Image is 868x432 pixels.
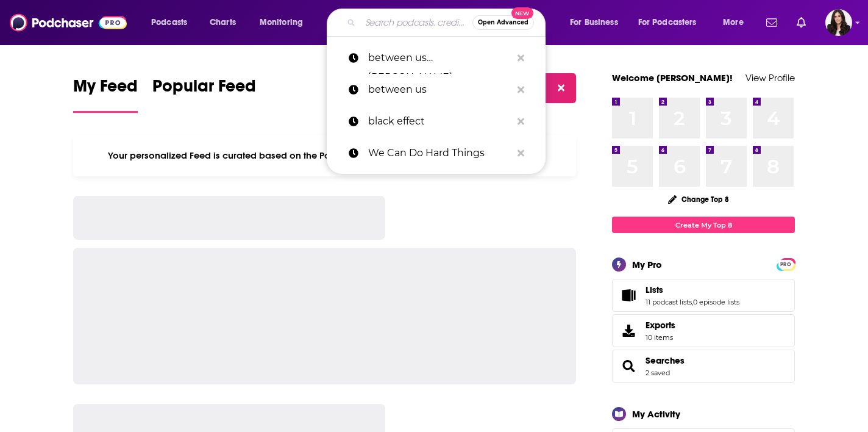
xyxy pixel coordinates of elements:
span: Lists [612,279,795,312]
a: black effect [327,106,546,137]
a: 11 podcast lists [646,298,692,306]
span: Popular Feed [152,76,256,104]
span: Podcasts [151,14,187,31]
button: open menu [630,13,714,32]
input: Search podcasts, credits, & more... [360,13,472,32]
a: We Can Do Hard Things [327,137,546,169]
button: Open AdvancedNew [472,15,534,30]
a: My Feed [73,76,138,113]
span: Lists [646,284,663,295]
span: Charts [210,14,236,31]
span: Exports [646,320,675,331]
div: Your personalized Feed is curated based on the Podcasts, Creators, Users, and Lists that you Follow. [73,135,576,176]
a: Popular Feed [152,76,256,113]
span: Searches [612,350,795,383]
span: My Feed [73,76,138,104]
a: 0 episode lists [693,298,739,306]
p: between us [368,74,511,106]
a: PRO [778,259,793,268]
span: Monitoring [260,14,303,31]
a: between us [327,74,546,106]
a: Welcome [PERSON_NAME]! [612,72,733,84]
span: Exports [616,322,641,339]
div: Search podcasts, credits, & more... [338,9,557,37]
span: For Business [570,14,618,31]
p: between us dubrow [368,42,511,74]
span: 10 items [646,333,675,342]
img: User Profile [825,9,852,36]
a: Lists [616,287,641,304]
a: Show notifications dropdown [761,12,782,33]
span: Logged in as RebeccaShapiro [825,9,852,36]
button: open menu [251,13,319,32]
a: View Profile [745,72,795,84]
span: New [511,7,533,19]
button: Change Top 8 [661,192,736,207]
span: Open Advanced [478,20,528,26]
span: , [692,298,693,306]
a: Show notifications dropdown [792,12,811,33]
a: between us [PERSON_NAME] [327,42,546,74]
img: Podchaser - Follow, Share and Rate Podcasts [10,11,127,34]
a: 2 saved [646,369,670,377]
a: Searches [646,355,685,366]
span: More [723,14,744,31]
div: My Activity [632,408,680,420]
span: For Podcasters [638,14,697,31]
a: Charts [202,13,243,32]
button: open menu [714,13,759,32]
div: My Pro [632,259,662,270]
button: Show profile menu [825,9,852,36]
p: black effect [368,106,511,137]
span: PRO [778,260,793,269]
a: Searches [616,358,641,375]
a: Create My Top 8 [612,217,795,233]
a: Exports [612,314,795,347]
a: Lists [646,284,739,295]
button: open menu [561,13,633,32]
p: We Can Do Hard Things [368,137,511,169]
button: open menu [143,13,203,32]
